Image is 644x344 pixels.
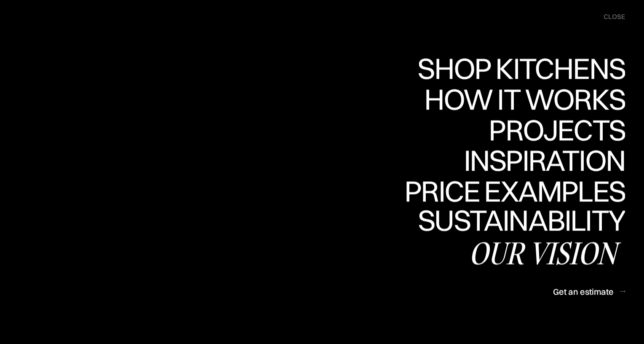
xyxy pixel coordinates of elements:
div: Projects [489,145,625,174]
div: Inspiration [452,146,625,175]
div: Price examples [404,206,625,235]
div: menu [595,8,625,25]
div: Our vision [469,238,625,268]
a: Our visionOur vision [469,238,625,269]
a: SustainabilitySustainability [411,207,625,238]
div: Projects [489,115,625,145]
a: Price examplesPrice examples [404,176,625,207]
div: Sustainability [411,205,625,235]
div: Inspiration [452,175,625,205]
a: Shop KitchensShop Kitchens [413,54,625,84]
a: Get an estimate [553,281,625,302]
div: Price examples [404,176,625,206]
a: InspirationInspiration [452,146,625,177]
div: Shop Kitchens [413,83,625,113]
div: close [604,12,625,21]
div: Sustainability [411,235,625,264]
a: ProjectsProjects [489,115,625,146]
a: How it worksHow it works [422,84,625,115]
div: Shop Kitchens [413,54,625,83]
div: How it works [422,84,625,114]
div: How it works [422,114,625,143]
div: Get an estimate [553,286,614,297]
